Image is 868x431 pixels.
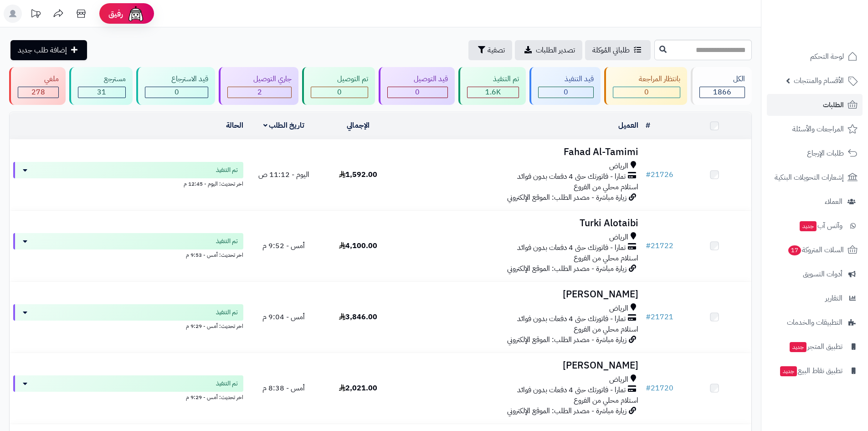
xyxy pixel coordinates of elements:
span: إشعارات التحويلات البنكية [775,171,844,184]
div: بانتظار المراجعة [613,74,681,84]
span: تطبيق نقاط البيع [779,364,842,377]
div: قيد الاسترجاع [145,74,208,84]
div: ملغي [18,74,59,84]
a: العملاء [767,191,863,213]
a: الحالة [226,120,243,131]
span: 0 [564,87,568,98]
span: جديد [790,342,806,352]
div: قيد التنفيذ [538,74,594,84]
a: المراجعات والأسئلة [767,118,863,140]
a: تطبيق المتجرجديد [767,336,863,358]
span: جديد [780,366,797,376]
a: إشعارات التحويلات البنكية [767,166,863,188]
a: العميل [618,120,638,131]
div: مسترجع [78,74,126,84]
div: اخر تحديث: اليوم - 12:45 م [13,178,243,188]
span: استلام محلي من الفروع [574,324,638,335]
h3: [PERSON_NAME] [399,289,638,300]
span: زيارة مباشرة - مصدر الطلب: الموقع الإلكتروني [507,405,627,416]
a: طلباتي المُوكلة [585,40,651,60]
span: تم التنفيذ [216,237,238,246]
a: التطبيقات والخدمات [767,312,863,333]
span: 278 [31,87,45,98]
span: التقارير [825,292,842,305]
span: تمارا - فاتورتك حتى 4 دفعات بدون فوائد [517,243,626,253]
span: الرياض [609,161,628,171]
a: ملغي 278 [7,67,67,105]
a: الكل1866 [689,67,754,105]
div: 0 [311,87,368,98]
span: تم التنفيذ [216,308,238,317]
span: 2 [257,87,262,98]
div: الكل [699,74,745,84]
div: 2 [228,87,292,98]
a: تم التوصيل 0 [300,67,377,105]
a: السلات المتروكة17 [767,239,863,261]
a: قيد التوصيل 0 [377,67,457,105]
span: 17 [788,245,801,255]
a: طلبات الإرجاع [767,142,863,164]
span: إضافة طلب جديد [18,45,67,56]
span: جديد [800,221,817,231]
span: الرياض [609,232,628,243]
div: تم التوصيل [311,74,368,84]
span: # [646,240,651,251]
span: تمارا - فاتورتك حتى 4 دفعات بدون فوائد [517,385,626,395]
img: logo-2.png [806,26,859,45]
span: الرياض [609,303,628,314]
div: جاري التوصيل [227,74,292,84]
a: #21722 [646,240,673,251]
a: قيد التنفيذ 0 [528,67,602,105]
a: إضافة طلب جديد [10,40,87,60]
a: الطلبات [767,94,863,116]
img: ai-face.png [127,5,145,23]
span: 0 [415,87,420,98]
span: 1,592.00 [339,169,377,180]
span: 3,846.00 [339,312,377,322]
a: # [646,120,650,131]
span: أمس - 8:38 م [262,383,305,394]
div: اخر تحديث: أمس - 9:53 م [13,249,243,259]
span: تم التنفيذ [216,166,238,175]
a: قيد الاسترجاع 0 [134,67,217,105]
a: تصدير الطلبات [515,40,582,60]
span: تطبيق المتجر [789,340,842,353]
a: أدوات التسويق [767,263,863,285]
a: تم التنفيذ 1.6K [457,67,528,105]
div: 0 [145,87,208,98]
span: # [646,312,651,322]
div: 278 [18,87,58,98]
h3: Turki Alotaibi [399,218,638,228]
span: اليوم - 11:12 ص [258,169,309,180]
a: جاري التوصيل 2 [217,67,301,105]
span: أمس - 9:52 م [262,240,305,251]
h3: [PERSON_NAME] [399,360,638,371]
span: 1.6K [485,87,501,98]
div: 0 [388,87,447,98]
div: 31 [78,87,126,98]
a: مسترجع 31 [67,67,135,105]
span: طلبات الإرجاع [807,147,844,160]
span: الأقسام والمنتجات [794,74,844,87]
button: تصفية [468,40,512,60]
span: تم التنفيذ [216,379,238,388]
span: رفيق [108,8,123,19]
a: التقارير [767,287,863,309]
span: أدوات التسويق [803,268,842,280]
a: تحديثات المنصة [24,5,47,25]
a: بانتظار المراجعة 0 [602,67,689,105]
span: تمارا - فاتورتك حتى 4 دفعات بدون فوائد [517,314,626,324]
a: #21726 [646,169,673,180]
a: لوحة التحكم [767,46,863,68]
a: تطبيق نقاط البيعجديد [767,360,863,382]
span: # [646,383,651,394]
h3: Fahad Al-Tamimi [399,147,638,157]
span: الرياض [609,374,628,385]
span: 2,021.00 [339,383,377,394]
span: تمارا - فاتورتك حتى 4 دفعات بدون فوائد [517,171,626,182]
span: العملاء [825,195,842,208]
span: # [646,169,651,180]
span: طلباتي المُوكلة [592,45,630,56]
span: زيارة مباشرة - مصدر الطلب: الموقع الإلكتروني [507,192,627,203]
span: المراجعات والأسئلة [792,123,844,135]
